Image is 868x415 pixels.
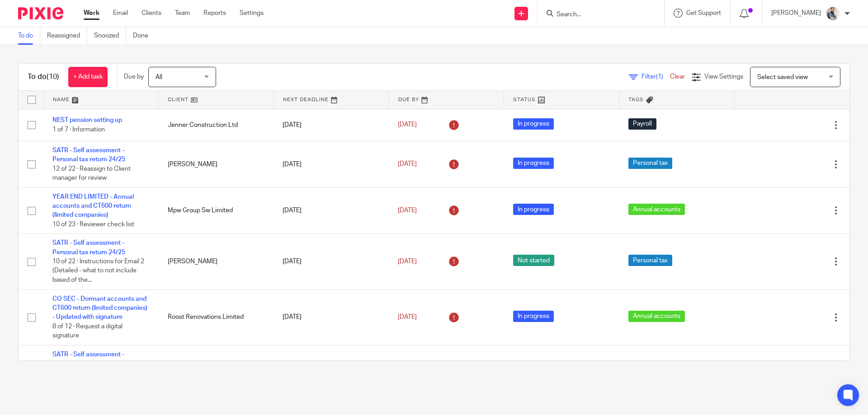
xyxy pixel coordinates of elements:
td: Jenner Construction Ltd [159,109,274,141]
a: SATR - Self assessment - Personal tax return 24/25 [52,351,125,367]
span: Annual accounts [628,311,685,322]
td: [DATE] [274,141,389,187]
a: CO SEC - Dormant accounts and CT600 return (limited companies) - Updated with signature [52,296,147,321]
span: 1 of 7 · Information [52,126,105,133]
td: Roost Renovations Limited [159,289,274,345]
span: Payroll [628,118,656,130]
a: Snoozed [94,27,126,45]
span: Annual accounts [628,204,685,215]
img: Pixie%2002.jpg [826,6,840,21]
span: Personal tax [628,158,672,169]
span: All [156,74,162,80]
td: [PERSON_NAME] [159,234,274,289]
a: Reports [203,9,226,18]
span: Personal tax [628,255,672,266]
a: SATR - Self assessment - Personal tax return 24/25 [52,147,125,163]
a: YEAR END LIMITED - Annual accounts and CT600 return (limited companies) [52,194,134,219]
span: Filter [642,74,670,80]
span: View Settings [704,74,743,80]
a: SATR - Self assessment - Personal tax return 24/25 [52,240,125,255]
span: (1) [656,74,663,80]
p: Due by [124,72,144,81]
img: Pixie [18,7,63,19]
span: Not started [513,255,554,266]
td: [DATE] [274,234,389,289]
span: [DATE] [398,258,417,265]
span: 12 of 22 · Reassign to Client manager for review [52,166,131,182]
span: Select saved view [757,74,808,80]
span: Tags [628,97,644,102]
a: Team [175,9,190,18]
input: Search [556,11,637,19]
td: [DATE] [274,187,389,234]
td: Mpw Group Sw Limited [159,187,274,234]
td: [DATE] [274,109,389,141]
a: Reassigned [47,27,87,45]
span: [DATE] [398,314,417,320]
a: Clear [670,74,685,80]
a: Settings [240,9,264,18]
td: [PERSON_NAME] [159,141,274,187]
a: NEST pension setting up [52,117,122,123]
p: [PERSON_NAME] [771,9,821,18]
span: [DATE] [398,207,417,214]
a: + Add task [68,67,108,87]
span: 10 of 22 · Instructions for Email 2 (Detailed - what to not include based of the... [52,258,144,283]
a: Email [113,9,128,18]
a: Clients [142,9,161,18]
a: Done [133,27,155,45]
td: [PERSON_NAME] [PERSON_NAME] [159,345,274,392]
span: In progress [513,118,554,130]
span: [DATE] [398,161,417,168]
span: Get Support [686,10,721,16]
a: Work [84,9,99,18]
span: In progress [513,311,554,322]
h1: To do [28,72,59,82]
span: In progress [513,204,554,215]
a: To do [18,27,40,45]
span: (10) [47,73,59,80]
span: 10 of 23 · Reviewer check list [52,221,134,228]
span: [DATE] [398,122,417,128]
span: 8 of 12 · Request a digital signature [52,323,123,339]
td: [DATE] [274,289,389,345]
span: In progress [513,158,554,169]
td: [DATE] [274,345,389,392]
